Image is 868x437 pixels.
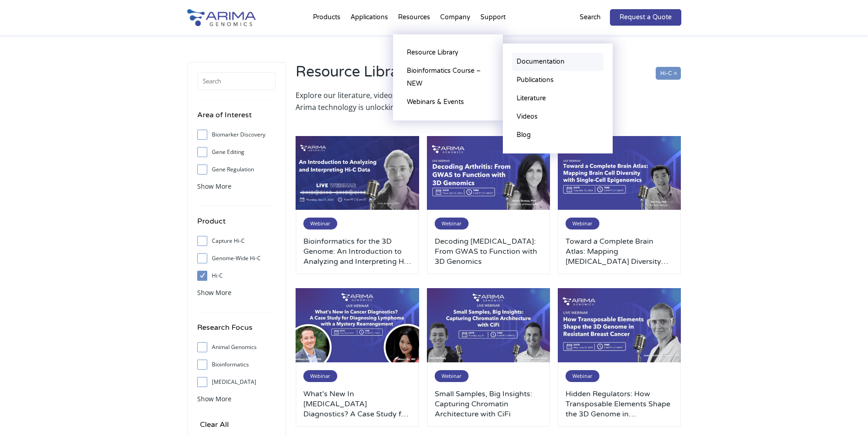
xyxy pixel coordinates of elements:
h4: Product [197,215,276,234]
span: Webinar [566,218,599,229]
span: Webinar [303,370,337,382]
img: Arima-Genomics-logo [187,9,256,26]
label: Bioinformatics [197,358,276,371]
span: Webinar [566,370,599,382]
label: Capture Hi-C [197,234,276,248]
a: Literature [512,89,604,108]
a: Resource Library [402,44,494,62]
label: [MEDICAL_DATA] [197,375,276,389]
label: Gene Editing [197,145,276,159]
h2: Resource Library [296,62,484,89]
a: What’s New In [MEDICAL_DATA] Diagnostics? A Case Study for Diagnosing [MEDICAL_DATA] with a Myste... [303,389,411,419]
a: Toward a Complete Brain Atlas: Mapping [MEDICAL_DATA] Diversity with Single-Cell Epigenomics [566,236,674,267]
a: Small Samples, Big Insights: Capturing Chromatin Architecture with CiFi [435,389,543,419]
input: Clear All [197,418,232,431]
p: Explore our literature, videos, blogs to learn how Arima technology is unlocking new biological i... [296,89,484,113]
h4: Research Focus [197,322,276,340]
img: October-2024-Webinar-Anthony-and-Mina-500x300.jpg [296,288,419,362]
img: Sep-2023-Webinar-500x300.jpg [296,136,419,210]
span: Webinar [303,218,337,229]
input: Hi-C [656,67,681,80]
p: Search [580,11,601,23]
input: Search [197,72,276,90]
a: Bioinformatics Course – NEW [402,62,494,93]
img: March-2024-Webinar-500x300.jpg [558,136,681,210]
span: Webinar [435,370,469,382]
a: Blog [512,126,604,144]
label: Gene Regulation [197,163,276,176]
img: Use-This-For-Webinar-Images-1-500x300.jpg [558,288,681,362]
a: Hidden Regulators: How Transposable Elements Shape the 3D Genome in [GEOGRAPHIC_DATA] [MEDICAL_DATA] [566,389,674,419]
a: Videos [512,108,604,126]
label: Hi-C [197,269,276,283]
img: October-2023-Webinar-1-500x300.jpg [427,136,550,210]
a: Request a Quote [610,9,681,26]
a: Publications [512,71,604,89]
a: Documentation [512,53,604,71]
label: Genome-Wide Hi-C [197,251,276,265]
span: Show More [197,182,232,191]
a: Webinars & Events [402,93,494,111]
span: Webinar [435,218,469,229]
label: Biomarker Discovery [197,128,276,142]
label: Animal Genomics [197,340,276,354]
span: Show More [197,394,232,403]
span: Show More [197,288,232,297]
img: July-2025-webinar-3-500x300.jpg [427,288,550,362]
h4: Area of Interest [197,109,276,128]
a: Bioinformatics for the 3D Genome: An Introduction to Analyzing and Interpreting Hi-C Data [303,236,411,267]
a: Decoding [MEDICAL_DATA]: From GWAS to Function with 3D Genomics [435,236,543,267]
